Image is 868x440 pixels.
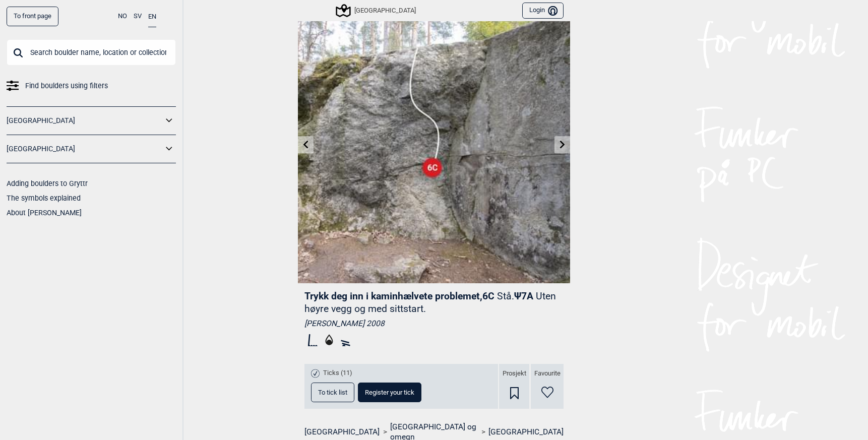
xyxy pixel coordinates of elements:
[323,369,352,378] span: Ticks (11)
[499,364,529,409] div: Prosjekt
[318,389,347,396] span: To tick list
[298,11,570,283] img: Trykk deg inn i kaminhelvete problemet 210429
[304,290,556,315] span: Ψ 7A
[7,113,163,128] a: [GEOGRAPHIC_DATA]
[304,427,380,437] a: [GEOGRAPHIC_DATA]
[7,79,176,93] a: Find boulders using filters
[337,5,416,17] div: [GEOGRAPHIC_DATA]
[7,209,82,217] a: About [PERSON_NAME]
[522,3,564,19] button: Login
[534,369,561,378] span: Favourite
[134,7,142,26] button: SV
[7,194,81,202] a: The symbols explained
[365,389,414,396] span: Register your tick
[304,290,556,315] p: Uten høyre vegg og med sittstart.
[7,7,58,26] a: To front page
[7,39,176,66] input: Search boulder name, location or collection
[118,7,127,26] button: NO
[358,383,421,402] button: Register your tick
[25,79,108,93] span: Find boulders using filters
[7,179,88,187] a: Adding boulders to Gryttr
[148,7,156,27] button: EN
[488,427,564,437] a: [GEOGRAPHIC_DATA]
[7,142,163,156] a: [GEOGRAPHIC_DATA]
[304,290,494,302] span: Trykk deg inn i kaminhælvete problemet , 6C
[311,383,354,402] button: To tick list
[497,290,514,302] p: Stå.
[304,319,564,329] div: [PERSON_NAME] 2008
